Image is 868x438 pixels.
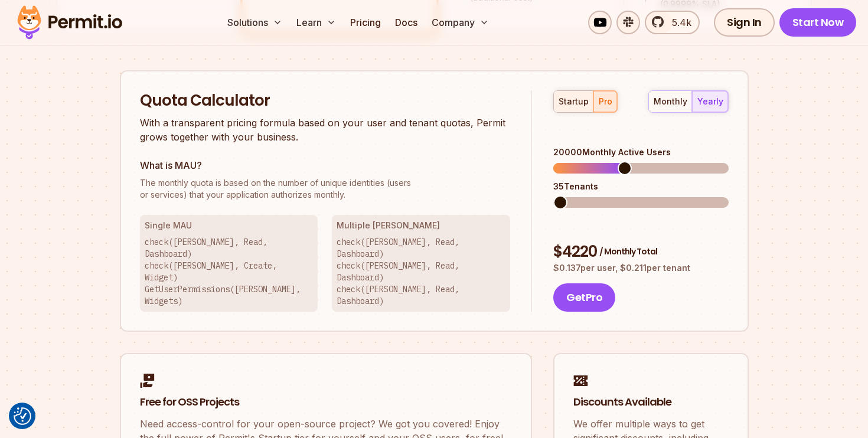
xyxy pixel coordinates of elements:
h2: Quota Calculator [140,90,511,112]
span: / Monthly Total [599,246,657,257]
p: check([PERSON_NAME], Read, Dashboard) check([PERSON_NAME], Create, Widget) GetUserPermissions([PE... [145,236,314,307]
p: or services) that your application authorizes monthly. [140,177,511,201]
h3: What is MAU? [140,158,511,172]
span: The monthly quota is based on the number of unique identities (users [140,177,511,189]
a: Docs [390,11,422,34]
p: check([PERSON_NAME], Read, Dashboard) check([PERSON_NAME], Read, Dashboard) check([PERSON_NAME], ... [337,236,505,307]
div: 35 Tenants [553,181,728,192]
h2: Discounts Available [573,395,729,410]
h2: Free for OSS Projects [140,395,512,410]
button: GetPro [553,283,615,312]
button: Learn [292,11,341,34]
p: $ 0.137 per user, $ 0.211 per tenant [553,262,728,274]
h3: Single MAU [145,220,314,231]
div: startup [559,96,589,107]
a: Start Now [779,8,857,37]
img: Permit logo [12,2,128,43]
button: Consent Preferences [14,407,31,425]
a: Pricing [345,11,386,34]
div: monthly [654,96,687,107]
h3: Multiple [PERSON_NAME] [337,220,505,231]
p: With a transparent pricing formula based on your user and tenant quotas, Permit grows together wi... [140,116,511,144]
a: 5.4k [645,11,700,34]
div: 20000 Monthly Active Users [553,146,728,158]
a: Sign In [714,8,775,37]
span: 5.4k [665,15,691,30]
button: Company [427,11,494,34]
img: Revisit consent button [14,407,31,425]
button: Solutions [223,11,287,34]
div: $ 4220 [553,241,728,263]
